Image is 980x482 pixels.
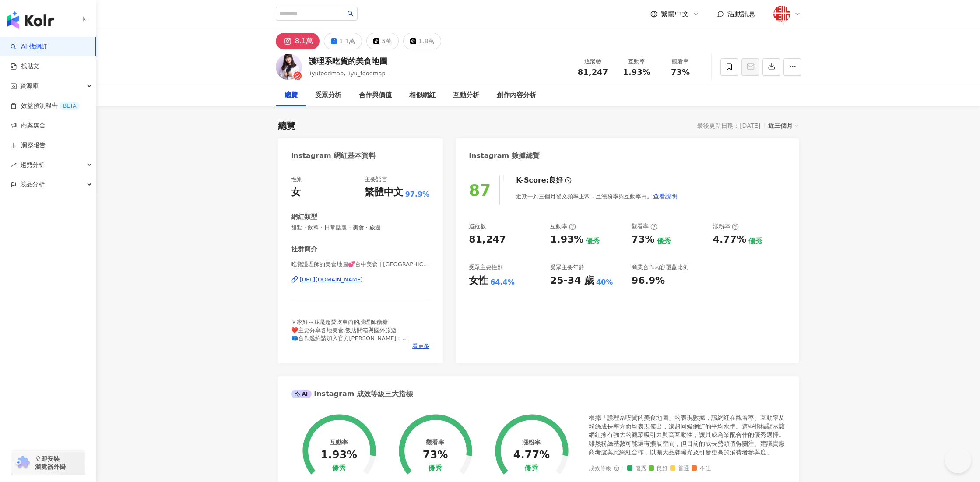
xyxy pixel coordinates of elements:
span: 良好 [649,465,668,472]
div: 1.93% [321,449,357,461]
a: 商案媒合 [11,121,46,130]
div: 漲粉率 [522,439,541,446]
div: Instagram 數據總覽 [469,151,540,161]
div: 優秀 [586,236,600,246]
span: 資源庫 [20,76,39,96]
div: 96.9% [632,274,665,288]
img: KOL Avatar [276,54,302,80]
span: liyufoodmap, liyu_foodmap [309,70,386,77]
div: K-Score : [516,176,572,185]
div: 25-34 歲 [550,274,594,288]
span: 97.9% [405,190,430,199]
button: 8.1萬 [276,33,320,49]
span: 甜點 · 飲料 · 日常話題 · 美食 · 旅遊 [291,224,430,232]
div: 商業合作內容覆蓋比例 [632,264,688,271]
div: 觀看率 [664,57,697,66]
span: 查看說明 [653,193,678,200]
a: [URL][DOMAIN_NAME] [291,276,430,284]
span: search [348,11,354,17]
div: 總覽 [278,120,295,132]
span: 優秀 [627,465,646,472]
div: 觀看率 [632,222,657,230]
span: 73% [671,68,690,77]
button: 5萬 [366,33,399,49]
div: 40% [596,278,613,287]
span: 1.93% [623,68,650,77]
span: 活動訊息 [727,10,755,18]
div: 網紅類型 [291,212,317,222]
div: 互動率 [330,439,348,446]
div: 根據「護理系喫貨的美食地圖」的表現數據，該網紅在觀看率、互動率及粉絲成長率方面均表現傑出，遠超同級網紅的平均水準。這些指標顯示該網紅擁有強大的觀眾吸引力與高互動性，讓其成為業配合作的優秀選擇。雖... [589,414,786,457]
div: 優秀 [657,236,671,246]
div: 社群簡介 [291,245,317,254]
a: 找貼文 [11,62,39,71]
div: 受眾分析 [315,90,341,101]
div: Instagram 成效等級三大指標 [291,389,413,399]
a: 洞察報告 [11,141,46,150]
div: 主要語言 [365,176,387,183]
div: 優秀 [748,236,762,246]
span: 看更多 [412,342,429,350]
span: 大家好～我是超愛吃東西的護理師糖糖 ❤️主要分享各地美食.飯店開箱與國外旅遊 📪合作邀約請加入官方[PERSON_NAME]：@544rrlbu （記得加@） 或私訊小盒子 🏅2025食尚玩家I... [291,319,408,389]
span: 不佳 [692,465,711,472]
div: 觀看率 [426,439,444,446]
div: 相似網紅 [409,90,436,101]
div: 1.1萬 [339,35,355,47]
button: 1.1萬 [324,33,362,49]
div: AI [291,390,312,398]
span: 立即安裝 瀏覽器外掛 [35,455,66,471]
div: 73% [423,449,448,461]
div: 成效等級 ： [589,465,786,472]
a: chrome extension立即安裝 瀏覽器外掛 [11,451,85,475]
div: 漲粉率 [713,222,739,230]
div: 優秀 [332,464,346,473]
div: 73% [632,233,655,246]
div: 近三個月 [768,120,799,131]
img: %E5%A5%BD%E4%BA%8Blogo20180824.png [773,6,790,22]
div: 良好 [549,176,563,185]
div: Instagram 網紅基本資料 [291,151,376,161]
div: 優秀 [524,464,538,473]
div: 5萬 [382,35,392,47]
span: 競品分析 [20,175,45,194]
div: 4.77% [713,233,746,246]
div: 護理系吃貨的美食地圖 [309,56,387,67]
div: 64.4% [490,278,515,287]
div: 互動分析 [453,90,479,101]
a: searchAI 找網紅 [11,42,47,51]
div: 創作內容分析 [497,90,536,101]
div: 合作與價值 [359,90,392,101]
button: 查看說明 [653,187,678,205]
div: 1.8萬 [418,35,434,47]
div: [URL][DOMAIN_NAME] [300,276,363,284]
div: 1.93% [550,233,583,246]
div: 8.1萬 [295,35,313,47]
div: 優秀 [428,464,442,473]
div: 總覽 [285,90,298,101]
div: 81,247 [469,233,506,246]
span: 趨勢分析 [20,155,45,175]
div: 繁體中文 [365,186,403,199]
div: 互動率 [550,222,576,230]
span: rise [11,162,17,168]
a: 效益預測報告BETA [11,102,80,110]
div: 女性 [469,274,488,288]
span: 吃貨護理師的美食地圖💕台中美食 | [GEOGRAPHIC_DATA] | 飯店住宿 | liyu_foodmap [291,260,430,268]
div: 最後更新日期：[DATE] [697,122,760,129]
div: 性別 [291,176,302,183]
img: chrome extension [14,456,31,470]
div: 4.77% [513,449,550,461]
span: 繁體中文 [661,9,689,19]
span: 普通 [670,465,689,472]
iframe: Help Scout Beacon - Open [945,447,971,473]
div: 追蹤數 [469,222,486,230]
div: 受眾主要年齡 [550,264,584,271]
div: 87 [469,181,491,199]
div: 女 [291,186,301,199]
div: 互動率 [620,57,653,66]
div: 追蹤數 [576,57,610,66]
div: 受眾主要性別 [469,264,503,271]
span: 81,247 [578,67,608,77]
div: 近期一到三個月發文頻率正常，且漲粉率與互動率高。 [516,187,678,205]
img: logo [7,11,54,29]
